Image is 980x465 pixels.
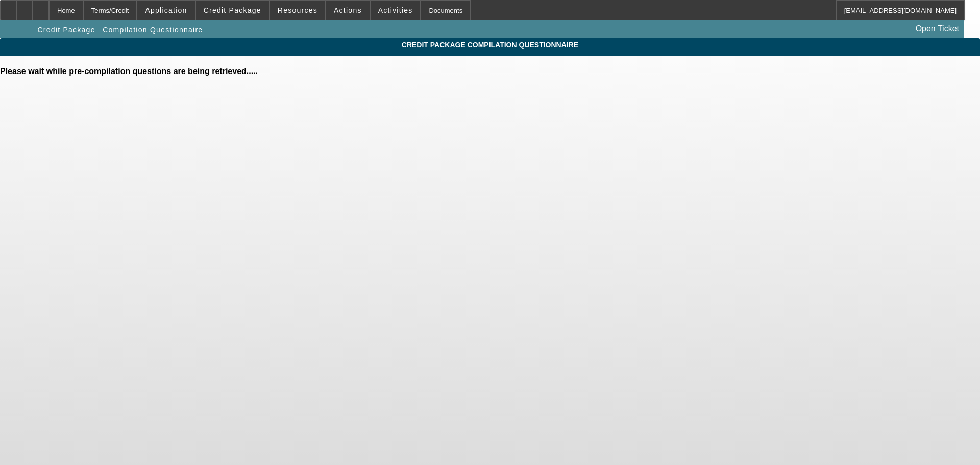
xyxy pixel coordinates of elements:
[912,20,963,37] a: Open Ticket
[145,6,187,14] span: Application
[371,1,421,20] button: Activities
[196,1,269,20] button: Credit Package
[103,26,203,34] span: Compilation Questionnaire
[100,20,205,39] button: Compilation Questionnaire
[278,6,317,14] span: Resources
[35,20,97,39] button: Credit Package
[8,41,972,49] span: Credit Package Compilation Questionnaire
[378,6,413,14] span: Activities
[37,26,95,34] span: Credit Package
[204,6,261,14] span: Credit Package
[326,1,370,20] button: Actions
[137,1,194,20] button: Application
[334,6,362,14] span: Actions
[270,1,325,20] button: Resources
